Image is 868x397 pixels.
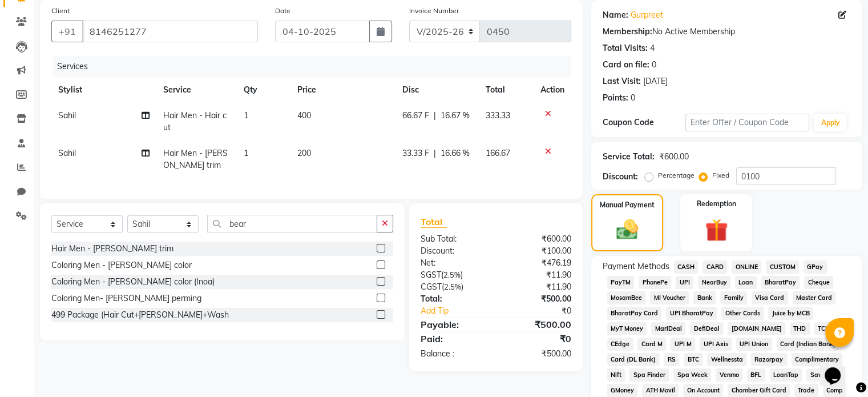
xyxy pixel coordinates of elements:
span: | [434,110,436,122]
th: Price [290,77,395,103]
div: Hair Men - [PERSON_NAME] trim [51,243,173,255]
span: 400 [297,110,311,121]
th: Service [156,77,237,103]
div: Coloring Men - [PERSON_NAME] color (Inoa) [51,276,215,288]
th: Total [478,77,533,103]
span: Bank [693,291,716,304]
div: Name: [603,9,628,21]
a: Gurpreet [631,9,663,21]
label: Date [275,6,290,16]
span: NearBuy [698,276,730,289]
span: MyT Money [607,322,647,335]
span: Chamber Gift Card [728,384,790,397]
span: 1 [244,110,248,121]
label: Manual Payment [600,200,655,210]
div: Services [53,56,580,77]
th: Qty [237,77,290,103]
span: Spa Week [673,368,711,382]
span: Card (DL Bank) [607,353,660,366]
span: Cheque [804,276,833,289]
span: On Account [683,384,723,397]
span: THD [790,322,810,335]
span: Complimentary [792,353,843,366]
span: 166.67 [485,148,510,158]
span: LoanTap [770,368,802,382]
span: CUSTOM [766,260,799,274]
div: ₹100.00 [496,245,580,257]
div: Coloring Men- [PERSON_NAME] perming [51,292,201,304]
div: ₹0 [496,332,580,346]
span: Comp [823,384,847,397]
div: Service Total: [603,151,655,163]
iframe: chat widget [820,351,857,386]
span: Hair Men - Hair cut [163,110,227,133]
span: SaveIN [806,368,835,382]
div: Total Visits: [603,42,648,54]
span: Total [421,216,447,228]
button: +91 [51,21,83,42]
div: ₹11.90 [496,269,580,281]
label: Client [51,6,70,16]
span: Spa Finder [629,368,669,382]
span: 2.5% [444,282,461,291]
div: ₹500.00 [496,293,580,305]
div: ₹500.00 [496,318,580,331]
input: Search by Name/Mobile/Email/Code [82,21,258,42]
div: ( ) [412,269,496,281]
div: 4 [650,42,655,54]
span: DefiDeal [690,322,723,335]
span: Hair Men - [PERSON_NAME] trim [163,148,228,170]
span: UPI Union [736,338,772,351]
div: Membership: [603,26,652,38]
div: Discount: [412,245,496,257]
span: Other Cards [721,307,764,320]
div: Card on file: [603,59,649,71]
div: Sub Total: [412,233,496,245]
span: TCL [814,322,833,335]
span: GPay [804,260,827,274]
img: _cash.svg [609,217,645,242]
span: SGST [421,270,441,280]
span: BharatPay [761,276,800,289]
div: ₹11.90 [496,281,580,293]
span: RS [664,353,679,366]
div: ₹600.00 [496,233,580,245]
div: No Active Membership [603,26,851,38]
div: Payable: [412,318,496,331]
span: BTC [684,353,703,366]
span: 2.5% [443,270,461,279]
span: | [434,147,436,159]
label: Invoice Number [409,6,459,16]
div: 499 Package (Hair Cut+[PERSON_NAME]+Wash [51,309,229,321]
th: Disc [395,77,479,103]
span: PhonePe [639,276,671,289]
span: UPI M [671,338,695,351]
div: Coloring Men - [PERSON_NAME] color [51,259,192,271]
div: ₹476.19 [496,257,580,269]
div: Last Visit: [603,75,641,87]
span: Card M [637,338,666,351]
span: MosamBee [607,291,646,304]
div: Coupon Code [603,117,685,129]
div: Discount: [603,171,638,183]
label: Fixed [712,170,729,181]
span: Family [720,291,747,304]
span: BharatPay Card [607,307,662,320]
span: Master Card [793,291,836,304]
span: Wellnessta [707,353,746,366]
span: UPI [676,276,693,289]
div: ₹0 [510,305,579,317]
span: 1 [244,148,248,158]
span: CARD [703,260,727,274]
span: BFL [747,368,765,382]
div: ₹500.00 [496,348,580,360]
div: ( ) [412,281,496,293]
span: Sahil [58,148,76,158]
span: 16.66 % [441,147,470,159]
div: Total: [412,293,496,305]
span: Visa Card [752,291,788,304]
span: 66.67 F [402,110,429,122]
span: Nift [607,368,625,382]
span: UPI BharatPay [666,307,717,320]
span: Sahil [58,110,76,121]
